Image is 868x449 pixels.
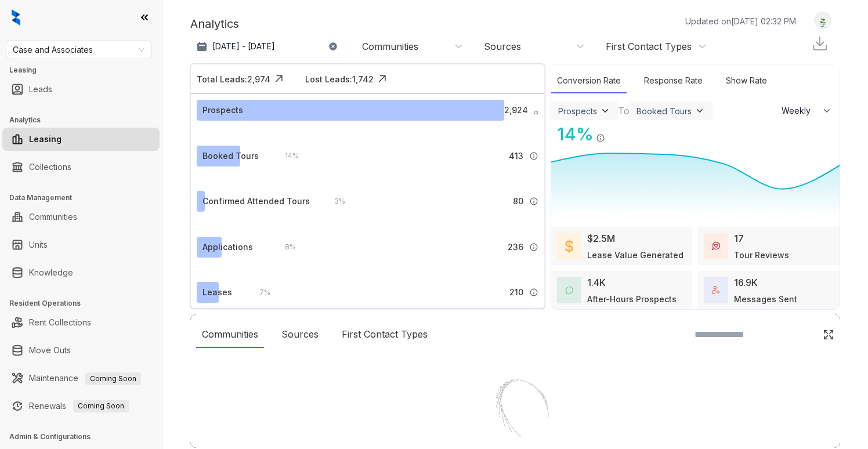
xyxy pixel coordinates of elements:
[823,329,834,341] img: Click Icon
[273,150,299,162] div: 14 %
[551,68,627,93] div: Conversion Rate
[509,150,523,162] span: 413
[509,286,523,299] span: 210
[29,205,77,229] a: Communities
[2,394,160,418] li: Renewals
[270,70,288,88] img: Click Icon
[618,104,630,118] div: To
[2,367,160,390] li: Maintenance
[29,155,71,179] a: Collections
[587,231,615,245] div: $2.5M
[734,231,744,245] div: 17
[29,394,129,418] a: RenewalsComing Soon
[712,286,720,294] img: TotalFum
[734,276,758,289] div: 16.9K
[734,249,789,261] div: Tour Reviews
[9,432,162,442] h3: Admin & Configurations
[587,249,683,261] div: Lease Value Generated
[202,104,243,117] div: Prospects
[190,15,239,32] p: Analytics
[529,242,538,252] img: Info
[29,233,48,256] a: Units
[636,106,692,116] div: Booked Tours
[782,105,817,117] span: Weekly
[2,128,160,151] li: Leasing
[73,400,129,412] span: Coming Soon
[12,9,20,26] img: logo
[85,372,141,385] span: Coming Soon
[508,241,523,254] span: 236
[29,339,71,362] a: Move Outs
[29,78,52,101] a: Leads
[565,239,573,253] img: LeaseValue
[2,78,160,101] li: Leads
[734,293,797,305] div: Messages Sent
[202,195,310,208] div: Confirmed Attended Tours
[587,293,677,305] div: After-Hours Prospects
[323,195,345,208] div: 3 %
[202,150,259,162] div: Booked Tours
[504,104,528,117] span: 2,924
[190,36,347,57] button: [DATE] - [DATE]
[2,155,160,179] li: Collections
[29,128,62,151] a: Leasing
[276,321,324,348] div: Sources
[529,197,538,206] img: Info
[197,73,270,85] div: Total Leads: 2,974
[565,286,573,295] img: AfterHoursConversations
[2,233,160,256] li: Units
[529,151,538,161] img: Info
[305,73,374,85] div: Lost Leads: 1,742
[599,105,611,117] img: ViewFilterArrow
[798,329,808,339] img: SearchIcon
[775,100,840,121] button: Weekly
[212,41,275,52] p: [DATE] - [DATE]
[273,241,296,254] div: 8 %
[558,106,597,116] div: Prospects
[29,311,91,334] a: Rent Collections
[2,311,160,334] li: Rent Collections
[815,15,831,27] img: UserAvatar
[551,121,594,147] div: 14 %
[534,110,538,115] img: Info
[513,195,523,208] span: 80
[13,41,144,59] span: Case and Associates
[9,65,162,75] h3: Leasing
[362,40,418,53] div: Communities
[685,15,796,27] p: Updated on [DATE] 02:32 PM
[484,40,521,53] div: Sources
[694,105,706,117] img: ViewFilterArrow
[29,261,73,284] a: Knowledge
[596,133,605,143] img: Info
[9,115,162,125] h3: Analytics
[605,123,623,140] img: Click Icon
[2,261,160,284] li: Knowledge
[336,321,433,348] div: First Contact Types
[9,298,162,309] h3: Resident Operations
[248,286,270,299] div: 7 %
[374,70,391,88] img: Click Icon
[638,68,708,93] div: Response Rate
[9,193,162,203] h3: Data Management
[2,205,160,229] li: Communities
[202,241,253,254] div: Applications
[2,339,160,362] li: Move Outs
[202,286,232,299] div: Leases
[712,242,720,250] img: TourReviews
[720,68,773,93] div: Show Rate
[811,35,829,52] img: Download
[606,40,692,53] div: First Contact Types
[587,276,606,289] div: 1.4K
[196,321,264,348] div: Communities
[529,288,538,297] img: Info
